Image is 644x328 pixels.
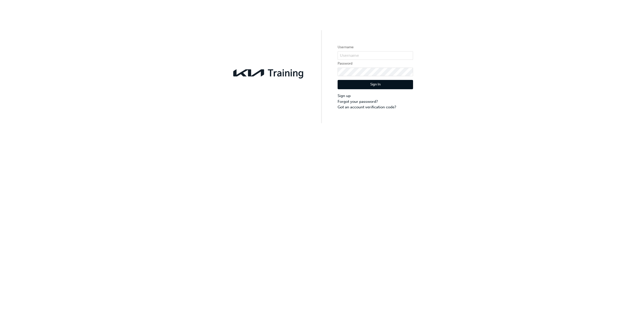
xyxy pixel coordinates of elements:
input: Username [338,51,413,60]
button: Sign In [338,80,413,89]
a: Got an account verification code? [338,104,413,110]
img: kia-training [231,66,306,80]
label: Password [338,61,413,67]
label: Username [338,44,413,50]
a: Forgot your password? [338,99,413,105]
a: Sign up [338,93,413,99]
